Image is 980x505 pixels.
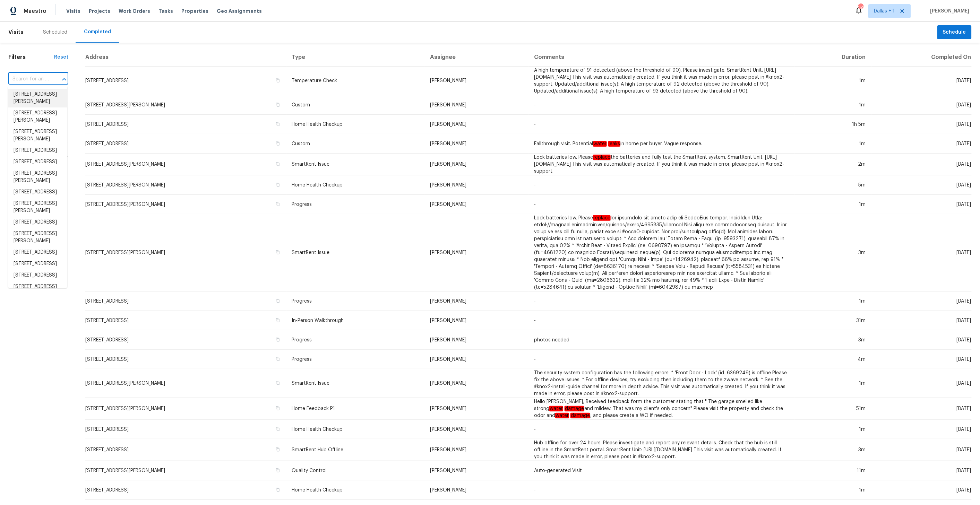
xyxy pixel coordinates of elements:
span: Geo Assignments [217,8,262,15]
td: Hub offline for over 24 hours. Please investigate and report any relevant details. Check that the... [528,439,794,461]
span: Schedule [943,28,966,37]
button: Copy Address [275,298,281,304]
li: [STREET_ADDRESS] [8,270,67,281]
em: replace [593,215,611,221]
td: [DATE] [871,369,972,398]
td: - [528,480,794,500]
td: [STREET_ADDRESS] [85,291,286,311]
td: [PERSON_NAME] [424,480,528,500]
td: [STREET_ADDRESS] [85,330,286,350]
em: damage [565,406,584,411]
td: 51m [795,398,871,420]
td: [DATE] [871,398,972,420]
td: [PERSON_NAME] [424,330,528,350]
button: Copy Address [275,121,281,127]
td: [DATE] [871,480,972,500]
td: [DATE] [871,134,972,154]
td: SmartRent Issue [286,154,425,175]
td: Progress [286,291,425,311]
button: Copy Address [275,380,281,386]
li: [STREET_ADDRESS][PERSON_NAME] [8,126,67,145]
td: [STREET_ADDRESS] [85,420,286,439]
th: Comments [528,48,794,67]
td: [PERSON_NAME] [424,67,528,95]
td: [PERSON_NAME] [424,134,528,154]
em: water [555,413,569,418]
td: [DATE] [871,175,972,195]
td: [DATE] [871,67,972,95]
td: [DATE] [871,214,972,291]
td: [DATE] [871,95,972,115]
td: In-Person Walkthrough [286,311,425,330]
td: 11m [795,461,871,480]
td: [STREET_ADDRESS] [85,439,286,461]
td: 1m [795,195,871,214]
button: Copy Address [275,487,281,493]
td: 1h 5m [795,115,871,134]
div: 152 [858,4,863,11]
td: Home Health Checkup [286,480,425,500]
button: Copy Address [275,161,281,167]
td: - [528,311,794,330]
td: [STREET_ADDRESS] [85,115,286,134]
span: Visits [8,25,24,40]
div: Completed [84,28,111,35]
li: [STREET_ADDRESS] [8,258,67,270]
td: Custom [286,134,425,154]
button: Copy Address [275,356,281,362]
button: Copy Address [275,446,281,453]
td: [PERSON_NAME] [424,461,528,480]
em: leaks [608,141,620,147]
td: [DATE] [871,154,972,175]
td: [DATE] [871,461,972,480]
td: 3m [795,330,871,350]
button: Close [59,75,69,84]
td: - [528,350,794,369]
td: 3m [795,439,871,461]
span: Tasks [158,9,173,14]
td: SmartRent Hub Offline [286,439,425,461]
td: [STREET_ADDRESS] [85,311,286,330]
td: [STREET_ADDRESS][PERSON_NAME] [85,95,286,115]
td: 2m [795,154,871,175]
td: Lock batteries low. Please lor ipsumdolo sit ametc adip eli SeddoEius tempor. IncidIdun Utla: etd... [528,214,794,291]
span: [PERSON_NAME] [928,8,970,15]
input: Search for an address... [8,74,49,85]
td: - [528,195,794,214]
li: [STREET_ADDRESS] [8,247,67,258]
td: [STREET_ADDRESS] [85,67,286,95]
th: Duration [795,48,871,67]
td: [DATE] [871,350,972,369]
td: [STREET_ADDRESS] [85,134,286,154]
li: [STREET_ADDRESS][PERSON_NAME] [8,168,67,186]
td: The security system configuration has the following errors: * 'Front Door - Lock' (id=6369249) is... [528,369,794,398]
td: [PERSON_NAME] [424,195,528,214]
td: SmartRent Issue [286,369,425,398]
button: Copy Address [275,405,281,411]
button: Copy Address [275,426,281,432]
div: Reset [54,54,68,61]
th: Assignee [424,48,528,67]
td: 1m [795,480,871,500]
li: [STREET_ADDRESS][PERSON_NAME] [8,228,67,247]
button: Copy Address [275,317,281,323]
td: Custom [286,95,425,115]
td: Progress [286,195,425,214]
td: [STREET_ADDRESS][PERSON_NAME] [85,369,286,398]
span: Visits [66,8,80,15]
td: - [528,115,794,134]
td: Lock batteries low. Please the batteries and fully test the SmartRent system. SmartRent Unit: [UR... [528,154,794,175]
td: Auto-generated Visit [528,461,794,480]
td: [PERSON_NAME] [424,214,528,291]
td: 31m [795,311,871,330]
td: Quality Control [286,461,425,480]
li: [STREET_ADDRESS] [8,217,67,228]
em: water [549,406,563,411]
td: - [528,95,794,115]
td: 5m [795,175,871,195]
button: Copy Address [275,77,281,84]
td: [STREET_ADDRESS][PERSON_NAME] [85,154,286,175]
th: Completed On [871,48,972,67]
td: - [528,420,794,439]
td: 1m [795,95,871,115]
